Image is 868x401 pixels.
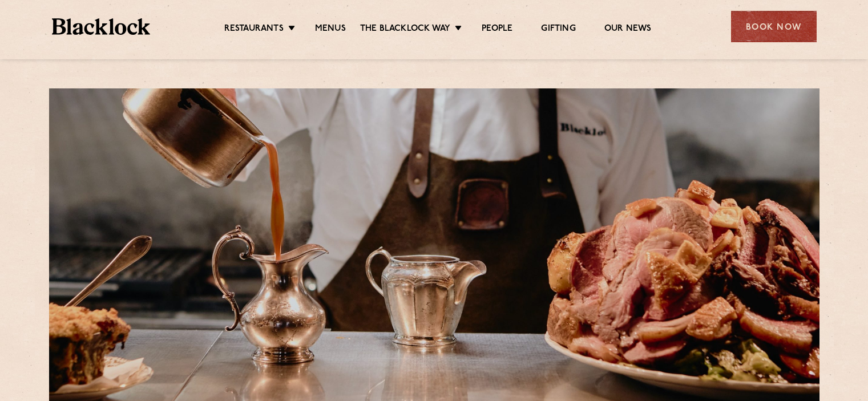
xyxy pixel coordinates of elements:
[52,18,151,35] img: BL_Textured_Logo-footer-cropped.svg
[224,23,284,36] a: Restaurants
[315,23,346,36] a: Menus
[604,23,652,36] a: Our News
[360,23,450,36] a: The Blacklock Way
[731,11,817,42] div: Book Now
[482,23,512,36] a: People
[541,23,575,36] a: Gifting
